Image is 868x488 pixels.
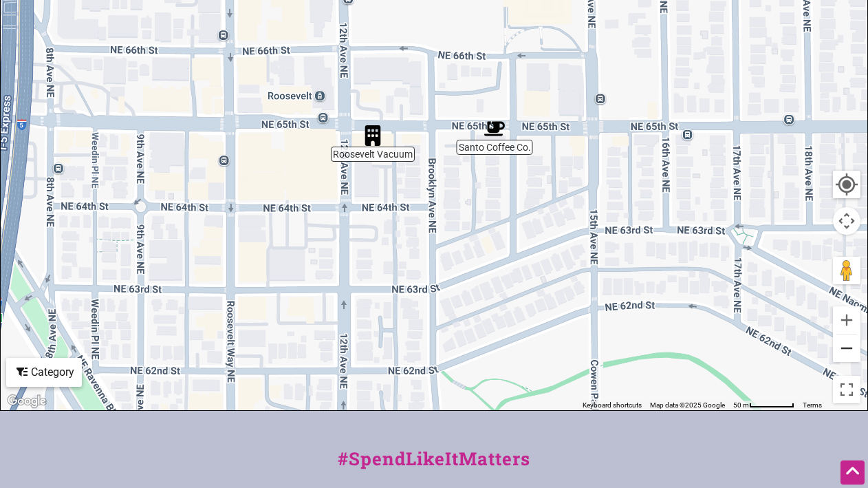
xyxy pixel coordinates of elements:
div: Scroll Back to Top [840,460,865,485]
div: Filter by category [6,358,82,387]
button: Zoom out [833,335,860,362]
span: Map data ©2025 Google [650,401,725,409]
button: Drag Pegman onto the map to open Street View [833,257,860,284]
button: Zoom in [833,306,860,334]
div: Roosevelt Vacuum [362,125,383,146]
div: Category [8,359,80,385]
div: Santo Coffee Co. [484,118,505,139]
span: 50 m [733,401,749,409]
button: Your Location [833,171,860,198]
a: Open this area in Google Maps (opens a new window) [4,392,50,410]
a: Terms (opens in new tab) [803,401,822,409]
button: Keyboard shortcuts [583,401,642,410]
button: Toggle fullscreen view [832,374,862,405]
button: Map camera controls [833,207,860,235]
button: Map Scale: 50 m per 62 pixels [729,401,799,410]
img: Google [4,392,50,410]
